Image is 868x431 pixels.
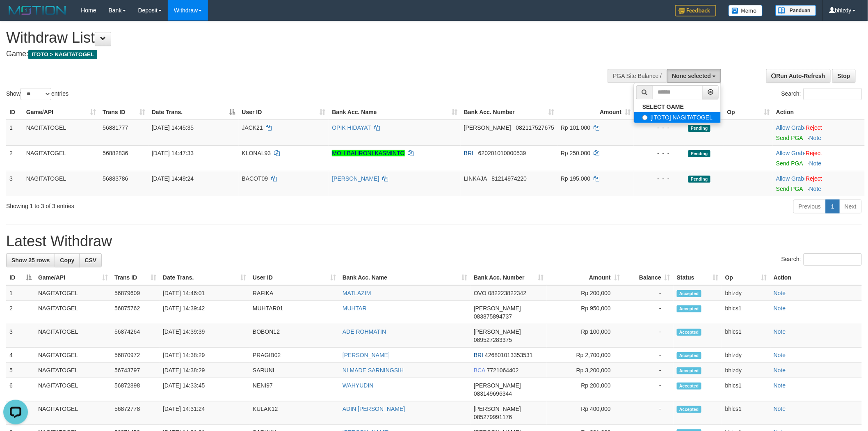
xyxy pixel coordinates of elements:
td: - [623,378,674,401]
td: bhlcs1 [722,378,770,401]
button: None selected [667,69,722,83]
span: Copy 082117527675 to clipboard [516,124,554,131]
a: Send PGA [776,135,803,141]
span: BRI [464,150,473,156]
td: bhlzdy [722,285,770,301]
td: [DATE] 14:31:24 [160,401,249,425]
span: Accepted [677,305,701,312]
span: Rp 101.000 [561,124,590,131]
th: Date Trans.: activate to sort column descending [148,105,239,120]
span: KLONAL93 [242,150,271,156]
a: Note [774,305,786,312]
a: Note [774,382,786,389]
span: Rp 250.000 [561,150,590,156]
td: [DATE] 14:38:29 [160,348,249,363]
span: ITOTO > NAGITATOGEL [28,50,97,59]
span: Pending [688,125,710,132]
img: panduan.png [775,5,816,16]
input: Search: [804,88,862,100]
input: [ITOTO] NAGITATOGEL [642,115,648,120]
a: MATLAZIM [343,290,371,296]
td: - [623,324,674,348]
a: Run Auto-Refresh [766,69,831,83]
td: Rp 950,000 [547,301,623,324]
td: 6 [6,378,35,401]
td: [DATE] 14:39:39 [160,324,249,348]
td: Rp 400,000 [547,401,623,425]
span: [PERSON_NAME] [474,328,521,335]
label: Search: [781,253,862,266]
td: KULAK12 [249,401,339,425]
a: Note [774,367,786,374]
td: RAFIKA [249,285,339,301]
div: PGA Site Balance / [608,69,667,83]
span: 56881777 [103,124,128,131]
span: [DATE] 14:49:24 [152,175,194,182]
td: NAGITATOGEL [23,120,99,146]
span: None selected [672,73,711,79]
th: Op: activate to sort column ascending [724,105,773,120]
th: User ID: activate to sort column ascending [249,270,339,285]
td: NAGITATOGEL [23,145,99,171]
select: Showentries [21,88,51,100]
td: Rp 3,200,000 [547,363,623,378]
span: BACOT09 [242,175,268,182]
span: Copy 083149696344 to clipboard [474,390,512,397]
td: 4 [6,348,35,363]
span: JACK21 [242,124,263,131]
td: SARUNI [249,363,339,378]
span: 56883786 [103,175,128,182]
div: Showing 1 to 3 of 3 entries [6,199,356,210]
td: bhlcs1 [722,301,770,324]
span: [DATE] 14:47:33 [152,150,194,156]
a: Allow Grab [776,175,804,182]
a: Reject [806,175,822,182]
td: 56870972 [111,348,160,363]
td: NAGITATOGEL [35,378,111,401]
a: Note [809,160,822,167]
td: 56875762 [111,301,160,324]
span: Copy 089527283375 to clipboard [474,337,512,343]
td: bhlzdy [722,363,770,378]
td: NAGITATOGEL [23,171,99,196]
a: Stop [832,69,856,83]
td: 3 [6,171,23,196]
a: ADE ROHMATIN [343,328,386,335]
td: 2 [6,145,23,171]
span: · [776,175,806,182]
span: Copy 083875894737 to clipboard [474,313,512,320]
th: Bank Acc. Name: activate to sort column ascending [329,105,460,120]
span: BCA [474,367,485,374]
span: Accepted [677,406,701,413]
th: Trans ID: activate to sort column ascending [111,270,160,285]
a: Reject [806,150,822,156]
span: LINKAJA [464,175,487,182]
td: 56872898 [111,378,160,401]
td: BOBON12 [249,324,339,348]
a: [PERSON_NAME] [343,352,390,358]
th: ID [6,105,23,120]
td: NAGITATOGEL [35,301,111,324]
td: Rp 100,000 [547,324,623,348]
span: Copy 620201010000539 to clipboard [478,150,526,156]
td: PRAGIB02 [249,348,339,363]
td: 1 [6,120,23,146]
a: ADIN [PERSON_NAME] [343,406,405,412]
a: SELECT GAME [634,101,721,112]
td: [DATE] 14:38:29 [160,363,249,378]
span: OVO [474,290,487,296]
th: Action [773,105,865,120]
a: Show 25 rows [6,253,55,267]
td: · [773,171,865,196]
span: Accepted [677,352,701,359]
a: Note [809,135,822,141]
span: Copy 81214974220 to clipboard [492,175,527,182]
b: SELECT GAME [642,103,684,110]
a: CSV [79,253,102,267]
td: 3 [6,324,35,348]
span: BRI [474,352,483,358]
td: · [773,120,865,146]
th: Amount: activate to sort column ascending [547,270,623,285]
span: Show 25 rows [11,257,50,264]
a: Note [774,352,786,358]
